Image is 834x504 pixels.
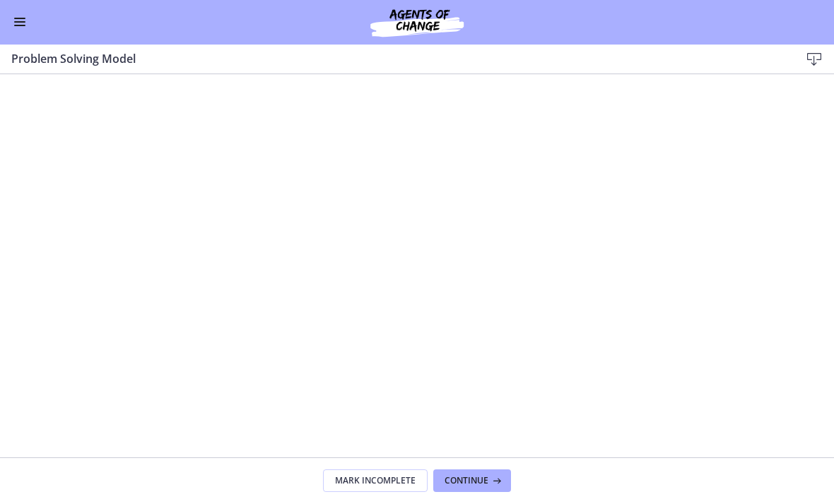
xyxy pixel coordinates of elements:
img: Agents of Change [332,6,502,40]
h3: Problem Solving Model [11,51,777,68]
button: Enable menu [11,14,28,31]
button: Continue [433,470,511,493]
button: Mark Incomplete [323,470,428,493]
span: Mark Incomplete [335,476,416,487]
span: Continue [445,476,488,487]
